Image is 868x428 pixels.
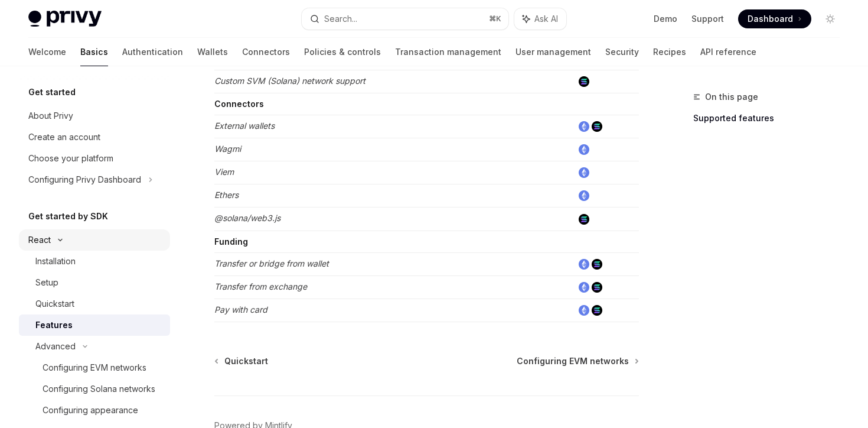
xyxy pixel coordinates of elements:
h5: Get started by SDK [28,209,108,223]
img: solana.png [579,76,589,87]
img: ethereum.png [579,121,589,132]
a: About Privy [19,105,170,127]
h5: Get started [28,85,76,99]
img: solana.png [592,282,602,293]
a: Quickstart [216,355,268,367]
a: Features [19,314,170,336]
em: @solana/web3.js [214,213,280,223]
a: Dashboard [738,9,811,28]
a: Wallets [197,38,228,66]
a: Installation [19,251,170,272]
em: Custom SVM (Solana) network support [214,76,366,86]
div: Installation [35,254,76,268]
img: solana.png [592,121,602,132]
em: Transfer or bridge from wallet [214,258,329,268]
em: Transfer from exchange [214,281,307,291]
div: React [28,233,51,247]
div: Quickstart [35,297,74,311]
div: Setup [35,275,58,290]
em: External wallets [214,121,275,131]
span: On this page [705,90,758,104]
span: Quickstart [224,355,268,367]
a: Configuring appearance [19,400,170,421]
em: Ethers [214,190,239,200]
img: solana.png [592,305,602,316]
div: Create an account [28,130,100,144]
div: Configuring appearance [43,403,138,417]
a: Configuring EVM networks [19,357,170,378]
a: Basics [80,38,108,66]
button: Search...⌘K [302,8,508,30]
button: Ask AI [514,8,566,30]
em: Wagmi [214,144,241,154]
strong: Funding [214,236,248,247]
img: ethereum.png [579,282,589,293]
strong: Connectors [214,99,264,109]
div: About Privy [28,109,73,123]
a: Recipes [653,38,686,66]
a: Welcome [28,38,66,66]
a: Transaction management [395,38,501,66]
span: Configuring EVM networks [517,355,629,367]
img: ethereum.png [579,144,589,155]
span: ⌘ K [489,14,501,24]
img: solana.png [592,259,602,270]
a: Demo [654,13,677,25]
div: Search... [324,12,357,26]
a: Configuring Solana networks [19,378,170,400]
a: API reference [700,38,756,66]
img: ethereum.png [579,167,589,178]
a: Security [605,38,639,66]
a: Setup [19,272,170,293]
a: Authentication [122,38,183,66]
div: Configuring EVM networks [43,361,146,375]
img: light logo [28,11,102,27]
div: Features [35,318,73,332]
img: ethereum.png [579,190,589,201]
a: Connectors [242,38,290,66]
a: Support [691,13,724,25]
span: Ask AI [534,13,558,25]
a: Create an account [19,127,170,148]
a: Quickstart [19,293,170,314]
div: Choose your platform [28,151,113,166]
a: Supported features [693,109,849,128]
div: Configuring Solana networks [43,382,155,396]
a: Policies & controls [304,38,381,66]
a: Configuring EVM networks [517,355,638,367]
span: Dashboard [748,13,793,25]
img: ethereum.png [579,259,589,270]
div: Configuring Privy Dashboard [28,173,141,187]
em: Pay with card [214,304,267,314]
a: Choose your platform [19,148,170,169]
a: User management [515,38,591,66]
em: Viem [214,167,234,177]
button: Toggle dark mode [821,9,840,28]
img: solana.png [579,214,589,225]
img: ethereum.png [579,305,589,316]
div: Advanced [35,339,76,354]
